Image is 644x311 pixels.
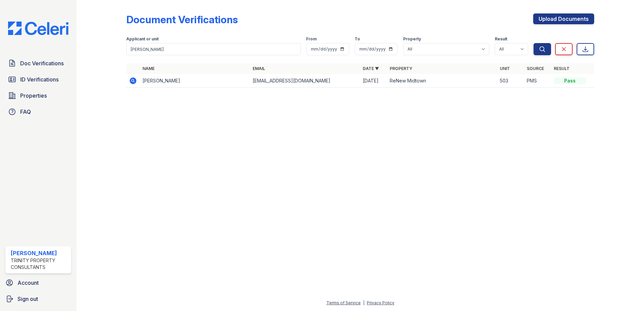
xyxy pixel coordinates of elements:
div: [PERSON_NAME] [11,249,68,257]
label: To [355,36,360,42]
span: FAQ [20,108,31,116]
td: [EMAIL_ADDRESS][DOMAIN_NAME] [250,74,360,88]
a: Sign out [3,292,74,306]
a: Property [390,66,412,71]
a: Terms of Service [326,300,361,305]
span: ID Verifications [20,75,59,83]
td: [PERSON_NAME] [140,74,250,88]
a: ID Verifications [5,73,71,86]
div: Trinity Property Consultants [11,257,68,271]
td: PMS [524,74,551,88]
td: 503 [497,74,524,88]
td: [DATE] [360,74,387,88]
a: Date ▼ [363,66,379,71]
label: From [306,36,317,42]
a: Source [527,66,544,71]
a: Unit [500,66,510,71]
td: ReNew Midtown [387,74,497,88]
div: | [363,300,364,305]
span: Sign out [18,295,38,303]
a: Privacy Policy [367,300,394,305]
a: Result [554,66,570,71]
input: Search by name, email, or unit number [126,43,301,55]
a: Name [142,66,155,71]
label: Applicant or unit [126,36,159,42]
a: Account [3,276,74,289]
a: Properties [5,89,71,102]
span: Account [18,279,39,287]
img: CE_Logo_Blue-a8612792a0a2168367f1c8372b55b34899dd931a85d93a1a3d3e32e68fde9ad4.png [3,22,74,35]
label: Property [403,36,421,42]
a: Email [253,66,265,71]
span: Doc Verifications [20,59,64,67]
span: Properties [20,92,47,100]
a: Upload Documents [533,13,594,24]
a: FAQ [5,105,71,118]
label: Result [495,36,507,42]
div: Document Verifications [126,13,238,26]
a: Doc Verifications [5,57,71,70]
div: Pass [554,77,586,84]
